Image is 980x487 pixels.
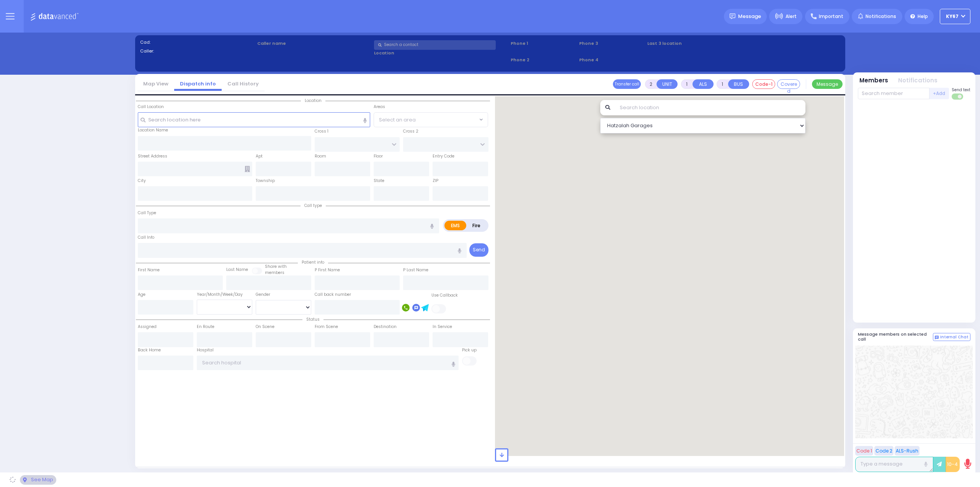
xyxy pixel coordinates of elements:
[657,79,678,89] button: UNIT
[874,446,893,456] button: Code 2
[256,292,270,298] label: Gender
[374,50,508,56] label: Location
[855,446,873,456] button: Code 1
[138,267,160,273] label: First Name
[222,80,265,87] a: Call History
[444,221,467,230] label: EMS
[374,153,383,159] label: Floor
[433,324,452,330] label: In Service
[462,347,477,353] label: Pick up
[301,98,325,103] span: Location
[197,324,214,330] label: En Route
[374,324,397,330] label: Destination
[952,93,964,100] label: Turn off text
[858,332,933,342] h5: Message members on selected call
[859,76,888,85] button: Members
[819,13,843,20] span: Important
[30,11,81,21] img: Logo
[469,243,488,257] button: Send
[20,475,56,485] div: See map
[918,13,928,20] span: Help
[315,292,351,298] label: Call back number
[315,128,328,134] label: Cross 1
[138,153,167,159] label: Street Address
[511,40,577,47] span: Phone 1
[898,76,938,85] button: Notifications
[511,57,577,63] span: Phone 2
[140,39,255,46] label: Cad:
[137,80,174,87] a: Map View
[138,210,156,216] label: Call Type
[730,13,735,19] img: message.svg
[935,336,939,339] img: comment-alt.png
[433,178,438,184] label: ZIP
[693,79,714,89] button: ALS
[940,335,969,340] span: Internal Chat
[374,104,385,110] label: Areas
[786,13,797,20] span: Alert
[138,292,145,298] label: Age
[738,13,761,20] span: Message
[466,221,487,230] label: Fire
[379,116,416,124] span: Select an area
[940,9,970,24] button: KY67
[895,446,920,456] button: ALS-Rush
[315,324,338,330] label: From Scene
[138,324,157,330] label: Assigned
[647,40,744,47] label: Last 3 location
[298,259,328,265] span: Patient info
[433,153,454,159] label: Entry Code
[174,80,222,87] a: Dispatch info
[226,267,248,273] label: Last Name
[138,127,168,133] label: Location Name
[197,347,214,353] label: Hospital
[315,267,340,273] label: P First Name
[302,316,323,322] span: Status
[301,203,326,208] span: Call type
[728,79,749,89] button: BUS
[374,40,496,50] input: Search a contact
[315,153,326,159] label: Room
[256,178,275,184] label: Township
[403,267,428,273] label: P Last Name
[812,79,843,89] button: Message
[579,57,645,63] span: Phone 4
[138,112,371,127] input: Search location here
[777,79,800,89] button: Covered
[952,87,970,93] span: Send text
[265,270,284,275] span: members
[752,79,775,89] button: Code-1
[257,40,372,47] label: Caller name
[866,13,896,20] span: Notifications
[256,324,274,330] label: On Scene
[197,292,252,298] div: Year/Month/Week/Day
[431,292,458,298] label: Use Callback
[197,356,459,370] input: Search hospital
[140,48,255,54] label: Caller:
[138,234,154,241] label: Call Info
[138,104,164,110] label: Call Location
[579,40,645,47] span: Phone 3
[615,100,806,115] input: Search location
[933,333,970,341] button: Internal Chat
[245,166,250,172] span: Other building occupants
[374,178,384,184] label: State
[858,88,929,99] input: Search member
[265,264,287,269] small: Share with
[138,347,161,353] label: Back Home
[946,13,959,20] span: KY67
[256,153,263,159] label: Apt
[613,79,641,89] button: Transfer call
[138,178,146,184] label: City
[403,128,418,134] label: Cross 2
